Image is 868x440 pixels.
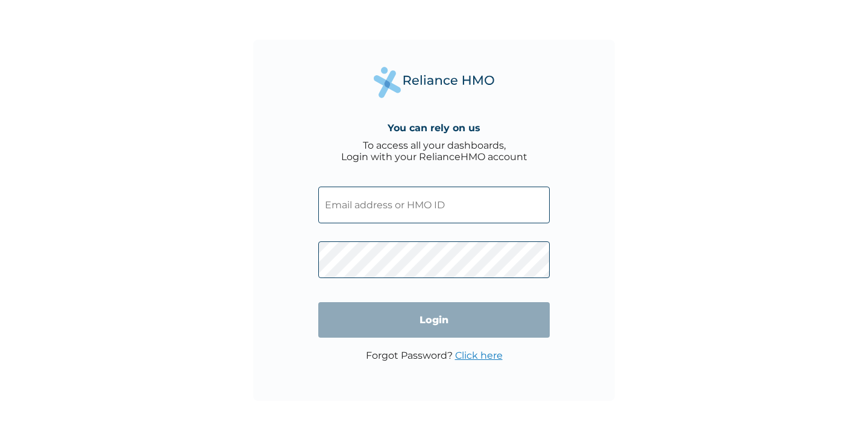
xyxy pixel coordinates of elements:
input: Login [318,302,550,338]
div: To access all your dashboards, Login with your RelianceHMO account [341,140,527,163]
a: Click here [455,350,503,361]
h4: You can rely on us [388,122,480,134]
p: Forgot Password? [366,350,503,361]
img: Reliance Health's Logo [374,67,494,98]
input: Email address or HMO ID [318,187,550,223]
